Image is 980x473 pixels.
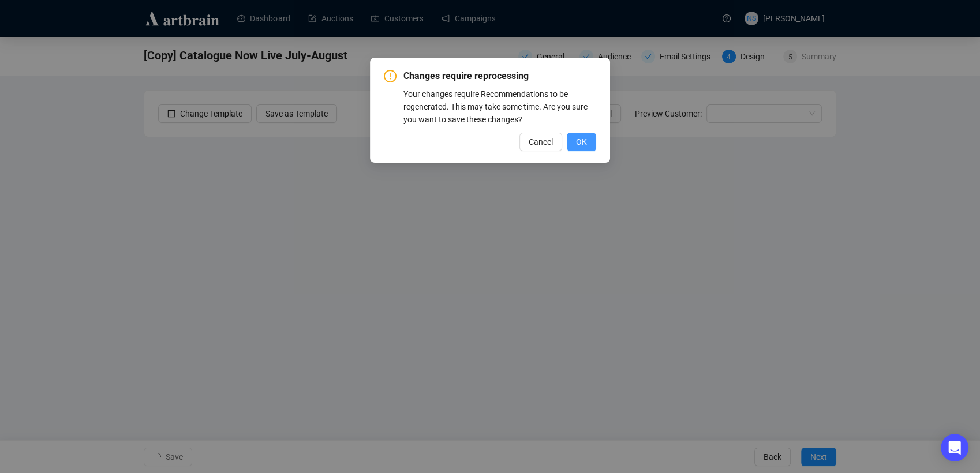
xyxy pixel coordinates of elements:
span: Changes require reprocessing [403,69,596,83]
span: exclamation-circle [384,70,397,82]
div: Your changes require Recommendations to be regenerated. This may take some time. Are you sure you... [403,88,596,126]
button: OK [567,133,596,151]
div: Open Intercom Messenger [941,434,968,461]
button: Cancel [519,133,562,151]
span: OK [576,136,587,148]
span: Cancel [529,136,553,148]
